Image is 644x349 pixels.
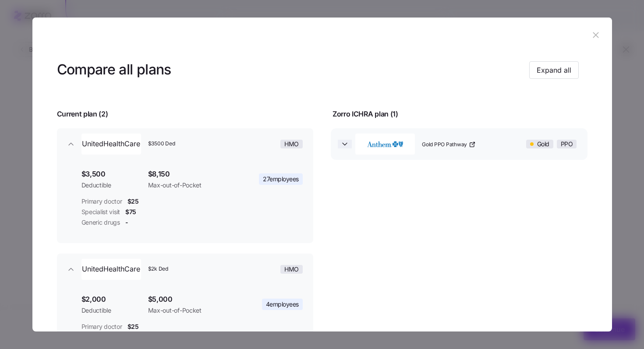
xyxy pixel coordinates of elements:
[331,128,587,160] button: AnthemGold PPO PathwayGoldPPO
[57,128,314,160] button: UnitedHealthCare$3500 DedHMO
[57,60,171,80] h3: Compare all plans
[81,322,122,331] span: Primary doctor
[333,109,398,120] span: Zorro ICHRA plan ( 1 )
[148,140,236,148] span: $3500 Ded
[537,65,571,75] span: Expand all
[537,140,549,148] span: Gold
[57,160,314,243] div: UnitedHealthCare$3500 DedHMO
[81,218,120,227] span: Generic drugs
[284,265,299,273] span: HMO
[81,197,122,206] span: Primary doctor
[81,169,141,180] span: $3,500
[263,175,299,183] span: 27 employees
[148,265,236,273] span: $2k Ded
[57,109,108,120] span: Current plan ( 2 )
[125,218,128,227] span: -
[148,181,236,190] span: Max-out-of-Pocket
[529,61,579,79] button: Expand all
[266,300,299,309] span: 4 employees
[422,141,467,148] span: Gold PPO Pathway
[148,306,236,315] span: Max-out-of-Pocket
[57,254,314,285] button: UnitedHealthCare$2k DedHMO
[81,181,141,190] span: Deductible
[422,141,476,148] a: Gold PPO Pathway
[148,294,236,305] span: $5,000
[355,135,415,153] img: Anthem
[127,197,139,206] span: $25
[127,322,139,331] span: $25
[81,208,120,216] span: Specialist visit
[561,140,573,148] span: PPO
[81,306,141,315] span: Deductible
[82,138,140,149] span: UnitedHealthCare
[82,264,140,275] span: UnitedHealthCare
[148,169,236,180] span: $8,150
[125,208,136,216] span: $75
[284,140,299,148] span: HMO
[81,294,141,305] span: $2,000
